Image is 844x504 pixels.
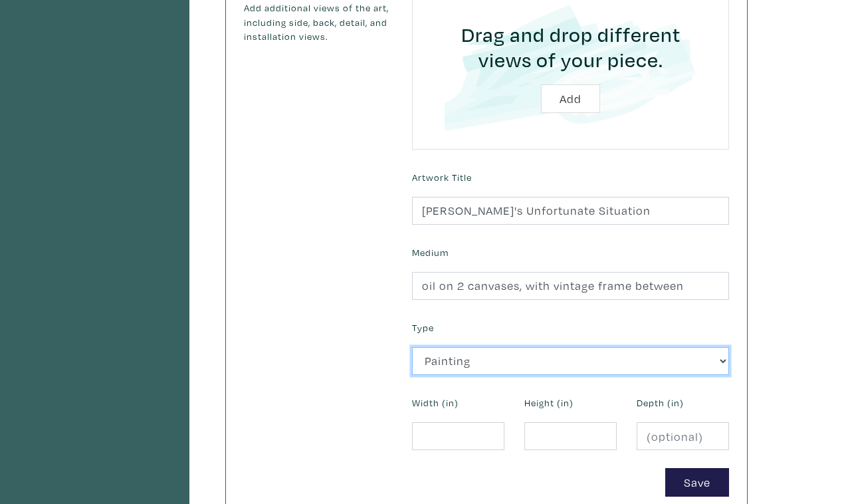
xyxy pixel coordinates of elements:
label: Depth (in) [637,396,684,410]
input: Ex. Acrylic on canvas, giclee on photo paper [412,272,729,301]
button: Save [665,468,729,497]
input: (optional) [637,422,729,451]
label: Width (in) [412,396,459,410]
label: Artwork Title [412,170,472,185]
label: Medium [412,245,449,260]
p: Add additional views of the art, including side, back, detail, and installation views. [244,1,392,44]
label: Type [412,320,434,335]
label: Height (in) [524,396,574,410]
